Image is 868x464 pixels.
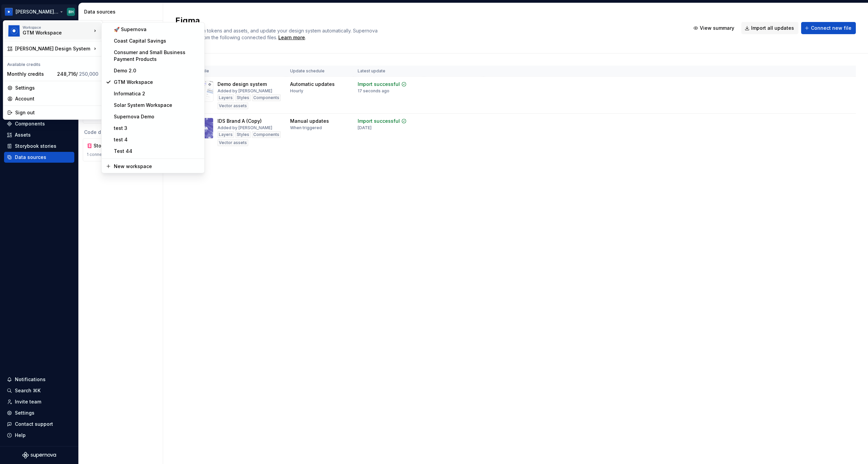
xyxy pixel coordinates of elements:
div: test 4 [114,136,200,143]
div: New workspace [114,163,200,170]
span: 250,000 [79,71,98,77]
div: Monthly credits [7,71,54,77]
div: GTM Workspace [23,29,80,36]
div: test 3 [114,125,200,132]
div: Available credits [4,58,101,69]
div: Sign out [15,109,98,116]
div: Supernova Demo [114,113,200,120]
div: Workspace [23,25,92,29]
div: Solar System Workspace [114,102,200,109]
div: Consumer and Small Business Payment Products [114,49,200,63]
div: Coast Capital Savings [114,38,200,44]
div: Test 44 [114,148,200,155]
div: [PERSON_NAME] Design System [15,45,92,52]
div: Account [15,95,98,102]
div: Settings [15,85,98,91]
img: 049812b6-2877-400d-9dc9-987621144c16.png [8,25,20,37]
div: Demo 2.0 [114,67,200,74]
div: Informatica 2 [114,90,200,97]
span: 248,716 / [57,71,98,77]
div: GTM Workspace [114,79,200,86]
div: 🚀 Supernova [114,26,200,33]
